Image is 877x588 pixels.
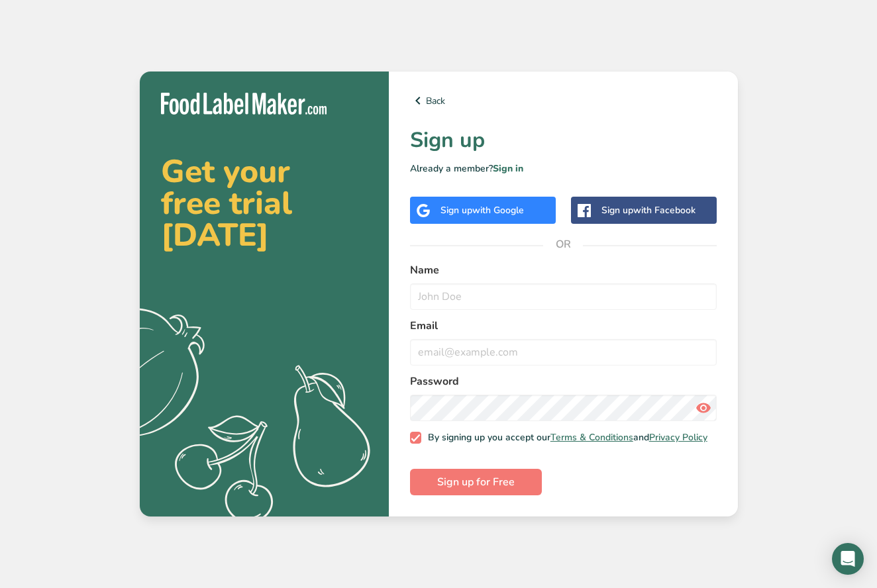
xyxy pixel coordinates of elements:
a: Sign in [493,162,523,175]
a: Back [410,93,717,109]
button: Sign up for Free [410,469,542,495]
div: Sign up [440,203,524,217]
a: Privacy Policy [649,431,707,444]
a: Terms & Conditions [550,431,633,444]
label: Name [410,262,717,278]
p: Already a member? [410,162,717,175]
div: Open Intercom Messenger [832,543,864,575]
h2: Get your free trial [DATE] [161,156,368,251]
h1: Sign up [410,124,717,156]
span: By signing up you accept our and [421,432,707,444]
label: Email [410,318,717,334]
label: Password [410,373,717,389]
span: OR [543,224,583,264]
span: with Google [472,204,524,217]
input: email@example.com [410,339,717,366]
img: Food Label Maker [161,93,327,115]
span: with Facebook [633,204,696,217]
span: Sign up for Free [437,474,515,490]
div: Sign up [601,203,696,217]
input: John Doe [410,283,717,310]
